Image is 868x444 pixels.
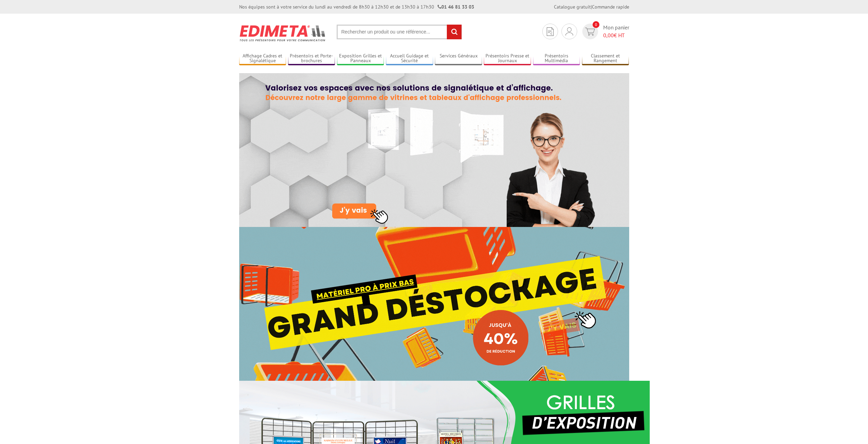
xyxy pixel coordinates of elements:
[447,25,462,39] input: rechercher
[582,53,629,64] a: Classement et Rangement
[337,53,384,64] a: Exposition Grilles et Panneaux
[288,53,335,64] a: Présentoirs et Porte-brochures
[435,53,482,64] a: Services Généraux
[386,53,433,64] a: Accueil Guidage et Sécurité
[239,53,286,64] a: Affichage Cadres et Signalétique
[484,53,531,64] a: Présentoirs Presse et Journaux
[566,27,573,36] img: devis rapide
[603,32,614,39] span: 0,00
[239,3,474,10] div: Nos équipes sont à votre service du lundi au vendredi de 8h30 à 12h30 et de 13h30 à 17h30
[592,4,629,10] a: Commande rapide
[337,25,462,39] input: Rechercher un produit ou une référence...
[554,4,591,10] a: Catalogue gratuit
[603,24,629,39] span: Mon panier
[585,28,595,36] img: devis rapide
[554,3,629,10] div: |
[438,4,474,10] strong: 01 46 81 33 03
[533,53,580,64] a: Présentoirs Multimédia
[593,21,599,28] span: 0
[581,24,629,39] a: devis rapide 0 Mon panier 0,00€ HT
[239,21,326,46] img: Présentoir, panneau, stand - Edimeta - PLV, affichage, mobilier bureau, entreprise
[547,27,554,36] img: devis rapide
[603,31,629,39] span: € HT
